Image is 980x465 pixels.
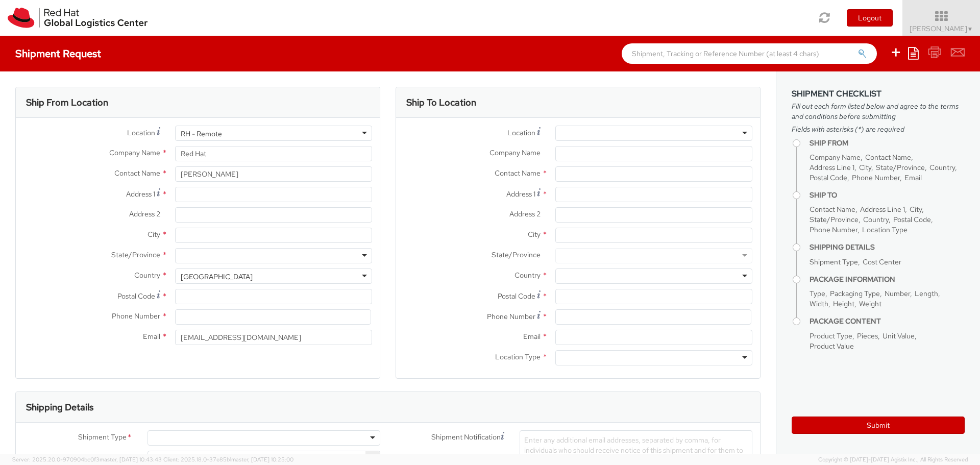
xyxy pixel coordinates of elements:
span: Copyright © [DATE]-[DATE] Agistix Inc., All Rights Reserved [818,456,968,464]
span: ▼ [967,25,973,33]
span: Product Type [810,331,852,340]
span: Location [127,128,155,137]
div: [GEOGRAPHIC_DATA] [181,272,253,282]
h4: Shipment Request [15,48,101,59]
span: Company Name [109,148,160,157]
span: Location Type [862,225,908,234]
span: Country [134,271,160,280]
span: City [148,230,160,239]
span: Location Type [495,352,541,361]
span: Server: 2025.20.0-970904bc0f3 [12,456,162,463]
span: Packaging Type [830,289,880,298]
span: Address 2 [129,209,160,218]
span: Fields with asterisks (*) are required [792,124,965,134]
span: Phone Number [810,225,857,234]
span: Length [915,289,938,298]
h3: Ship To Location [406,97,476,108]
span: Product Value [810,341,854,351]
span: State/Province [810,215,859,224]
span: Shipment Type [78,432,127,444]
h4: Ship To [810,191,965,199]
span: Country [863,215,889,224]
span: City [910,205,922,214]
span: Width [810,299,828,308]
span: State/Province [492,250,541,259]
span: MKT-Events and Sponsorship 506 [153,454,375,463]
div: RH - Remote [181,129,222,139]
span: Company Name [489,148,541,157]
span: Email [143,332,160,341]
span: Height [833,299,854,308]
span: Address 2 [509,209,541,218]
span: Contact Name [495,168,541,178]
span: Unit Value [883,331,915,340]
span: Shipment Type [810,257,858,266]
span: City [859,163,871,172]
span: State/Province [111,250,160,259]
span: Address Line 1 [860,205,905,214]
h3: Ship From Location [26,97,108,108]
span: Client: 2025.18.0-37e85b1 [163,456,293,463]
span: Contact Name [114,168,160,178]
span: Number [885,289,910,298]
span: master, [DATE] 10:25:00 [231,456,293,463]
h4: Package Content [810,317,965,325]
span: Phone Number [112,311,160,321]
span: Phone Number [487,312,535,321]
span: Cost Center [88,452,127,464]
span: master, [DATE] 10:43:43 [100,456,162,463]
h3: Shipment Checklist [792,89,965,99]
span: Phone Number [852,173,900,182]
span: Address Line 1 [810,163,854,172]
span: Country [514,271,541,280]
span: Postal Code [117,291,155,301]
span: Company Name [810,153,861,162]
img: rh-logistics-00dfa346123c4ec078e1.svg [8,8,148,28]
span: Country [929,163,955,172]
span: Email [904,173,922,182]
button: Logout [847,9,893,27]
span: State/Province [876,163,925,172]
button: Submit [792,417,965,434]
span: Contact Name [865,153,911,162]
span: Pieces [857,331,878,340]
span: Postal Code [893,215,931,224]
span: Weight [859,299,881,308]
h4: Shipping Details [810,243,965,251]
h4: Ship From [810,139,965,147]
span: Contact Name [810,205,855,214]
span: Address 1 [506,189,535,199]
span: Address 1 [126,189,155,199]
span: Email [523,332,541,341]
span: Postal Code [810,173,847,182]
span: Location [507,128,535,137]
h3: Shipping Details [26,402,93,412]
span: Postal Code [498,291,535,301]
h4: Package Information [810,276,965,283]
input: Shipment, Tracking or Reference Number (at least 4 chars) [622,43,877,64]
span: Cost Center [863,257,901,266]
span: [PERSON_NAME] [910,24,973,33]
span: Type [810,289,825,298]
span: City [528,230,541,239]
span: Fill out each form listed below and agree to the terms and conditions before submitting [792,101,965,121]
span: Shipment Notification [431,432,501,443]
